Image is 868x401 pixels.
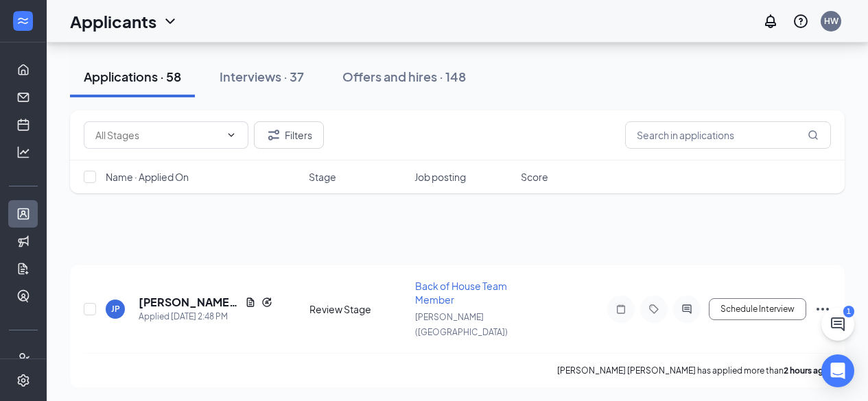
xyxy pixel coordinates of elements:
[162,13,178,29] svg: ChevronDown
[16,14,30,27] svg: WorkstreamLogo
[814,301,831,317] svg: Ellipses
[521,170,548,184] span: Score
[808,130,819,141] svg: MagnifyingGlass
[139,310,272,324] div: Applied [DATE] 2:48 PM
[16,145,30,159] svg: Analysis
[762,13,779,29] svg: Notifications
[709,298,806,320] button: Schedule Interview
[824,15,838,27] div: HW
[254,121,324,149] button: Filter Filters
[70,10,156,33] h1: Applicants
[415,280,507,306] span: Back of House Team Member
[342,68,466,85] div: Offers and hires · 148
[261,297,272,308] svg: Reapply
[95,127,220,143] input: All Stages
[679,304,695,315] svg: ActiveChat
[139,295,239,310] h5: [PERSON_NAME] [PERSON_NAME]
[220,68,304,85] div: Interviews · 37
[821,354,854,387] div: Open Intercom Messenger
[309,170,336,184] span: Stage
[646,304,662,315] svg: Tag
[557,365,831,376] p: [PERSON_NAME] [PERSON_NAME] has applied more than .
[821,308,854,341] button: ChatActive
[111,303,120,315] div: JP
[84,68,181,85] div: Applications · 58
[415,312,508,337] span: [PERSON_NAME] ([GEOGRAPHIC_DATA])
[793,13,809,29] svg: QuestionInfo
[266,127,282,143] svg: Filter
[784,365,829,376] b: 2 hours ago
[625,121,831,149] input: Search in applications
[16,351,30,365] svg: UserCheck
[226,130,237,141] svg: ChevronDown
[309,302,407,316] div: Review Stage
[245,297,256,308] svg: Document
[106,170,189,184] span: Name · Applied On
[414,170,466,184] span: Job posting
[613,304,629,315] svg: Note
[843,306,854,317] div: 1
[830,316,846,332] svg: ChatActive
[16,374,30,387] svg: Settings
